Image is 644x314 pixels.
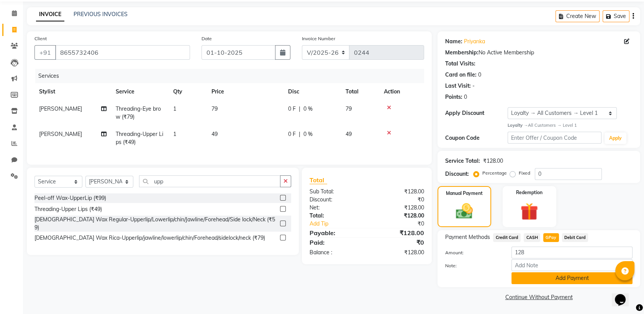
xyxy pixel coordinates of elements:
div: Services [35,69,430,83]
button: +91 [34,45,56,60]
div: Card on file: [445,71,477,79]
span: 1 [173,131,176,137]
label: Percentage [482,170,507,177]
span: 0 F [288,130,296,138]
img: _cash.svg [451,201,478,221]
a: INVOICE [36,8,64,21]
span: Credit Card [493,233,521,242]
input: Search or Scan [139,175,280,187]
div: ₹128.00 [367,249,430,257]
button: Save [603,10,629,22]
span: 79 [211,105,218,112]
label: Redemption [516,189,542,196]
a: Add Tip [304,220,377,228]
div: Discount: [445,170,469,178]
label: Client [34,35,47,42]
span: | [299,105,300,113]
th: Action [379,83,424,100]
div: ₹0 [377,220,430,228]
th: Stylist [34,83,111,100]
span: Total [310,176,327,184]
div: ₹128.00 [367,204,430,212]
div: Total Visits: [445,60,475,68]
a: Continue Without Payment [439,293,639,301]
label: Manual Payment [446,190,483,197]
div: Balance : [304,249,367,257]
th: Disc [283,83,341,100]
div: Apply Discount [445,109,508,117]
span: [PERSON_NAME] [39,105,82,112]
div: Membership: [445,49,478,57]
span: 0 F [288,105,296,113]
iframe: chat widget [612,283,636,306]
div: Net: [304,204,367,212]
span: Threading-Eye brow (₹79) [116,105,161,120]
th: Service [111,83,169,100]
div: Service Total: [445,157,480,165]
button: Add Payment [511,272,633,284]
div: Payable: [304,228,367,237]
div: ₹0 [367,196,430,204]
a: PREVIOUS INVOICES [74,11,128,18]
div: Paid: [304,238,367,247]
input: Search by Name/Mobile/Email/Code [55,45,190,60]
img: _gift.svg [515,201,544,222]
div: Threading-Upper Lips (₹49) [34,205,102,213]
span: 79 [346,105,352,112]
div: [DEMOGRAPHIC_DATA] Wax Rica-Upperlip/jawline/lowerlip/chin/Forehead/sidelock/neck (₹79) [34,234,265,242]
label: Amount: [439,249,506,256]
span: Payment Methods [445,233,490,241]
th: Qty [169,83,207,100]
div: ₹128.00 [367,212,430,220]
div: Discount: [304,196,367,204]
div: Sub Total: [304,188,367,196]
label: Fixed [519,170,530,177]
div: 0 [478,71,481,79]
input: Amount [511,247,633,258]
span: [PERSON_NAME] [39,131,82,137]
button: Apply [605,132,626,144]
div: [DEMOGRAPHIC_DATA] Wax Regular-Upperlip/Lowerlip/chin/Jawline/Forehead/Side lock/Neck (₹59) [34,216,277,232]
span: GPay [543,233,559,242]
div: ₹128.00 [367,188,430,196]
label: Note: [439,262,506,269]
input: Add Note [511,259,633,271]
div: ₹128.00 [367,228,430,237]
div: Last Visit: [445,82,471,90]
span: 1 [173,105,176,112]
label: Date [202,35,212,42]
div: Name: [445,38,462,46]
th: Total [341,83,379,100]
div: - [472,82,475,90]
span: Threading-Upper Lips (₹49) [116,131,163,146]
span: 49 [211,131,218,137]
span: | [299,130,300,138]
span: CASH [524,233,540,242]
span: Debit Card [562,233,588,242]
input: Enter Offer / Coupon Code [508,132,601,144]
label: Invoice Number [302,35,335,42]
span: 49 [346,131,352,137]
div: Total: [304,212,367,220]
span: 0 % [303,105,313,113]
div: Points: [445,93,462,101]
div: No Active Membership [445,49,633,57]
a: Priyanka [464,38,485,46]
div: 0 [464,93,467,101]
div: All Customers → Level 1 [508,122,633,129]
div: Peel-off Wax-UpperLip (₹99) [34,194,106,202]
strong: Loyalty → [508,123,528,128]
th: Price [207,83,283,100]
span: 0 % [303,130,313,138]
div: ₹0 [367,238,430,247]
div: ₹128.00 [483,157,503,165]
button: Create New [556,10,600,22]
div: Coupon Code [445,134,508,142]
